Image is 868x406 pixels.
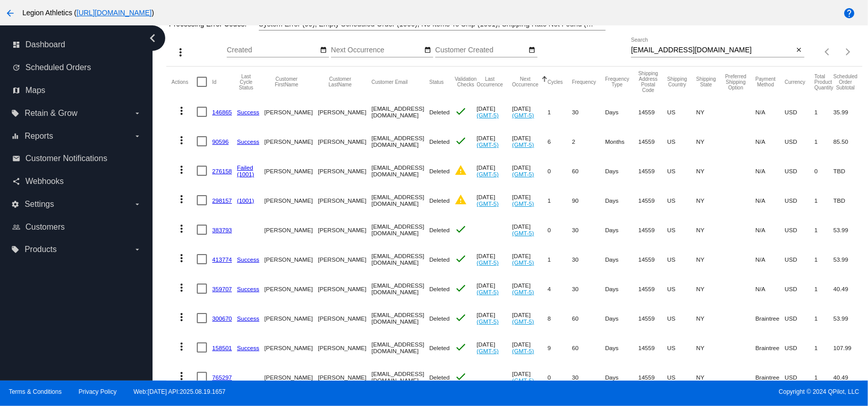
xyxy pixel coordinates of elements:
[512,303,548,333] mat-cell: [DATE]
[477,200,499,207] a: (GMT-5)
[133,200,141,208] i: arrow_drop_down
[25,223,65,232] span: Customers
[572,244,605,274] mat-cell: 30
[548,274,572,303] mat-cell: 4
[548,127,572,156] mat-cell: 6
[318,244,371,274] mat-cell: [PERSON_NAME]
[815,274,833,303] mat-cell: 1
[237,138,259,145] a: Success
[756,156,785,185] mat-cell: N/A
[429,79,443,85] button: Change sorting for Status
[815,244,833,274] mat-cell: 1
[696,362,725,392] mat-cell: NY
[785,303,815,333] mat-cell: USD
[372,156,430,185] mat-cell: [EMAIL_ADDRESS][DOMAIN_NAME]
[455,67,476,97] mat-header-cell: Validation Checks
[572,156,605,185] mat-cell: 60
[455,194,467,206] mat-icon: warning
[79,388,117,395] a: Privacy Policy
[25,154,107,163] span: Customer Notifications
[174,46,187,58] mat-icon: more_vert
[696,76,716,87] button: Change sorting for ShippingState
[477,303,513,333] mat-cell: [DATE]
[24,132,53,141] span: Reports
[455,223,467,235] mat-icon: check
[667,127,696,156] mat-cell: US
[175,193,188,205] mat-icon: more_vert
[843,7,855,19] mat-icon: help
[512,171,534,177] a: (GMT-5)
[638,185,667,215] mat-cell: 14559
[512,230,534,236] a: (GMT-5)
[512,76,538,87] button: Change sorting for NextOccurrenceUtc
[429,286,450,292] span: Deleted
[237,286,259,292] a: Success
[756,127,785,156] mat-cell: N/A
[785,274,815,303] mat-cell: USD
[24,109,77,118] span: Retain & Grow
[372,97,430,127] mat-cell: [EMAIL_ADDRESS][DOMAIN_NAME]
[25,63,91,72] span: Scheduled Orders
[667,215,696,244] mat-cell: US
[512,156,548,185] mat-cell: [DATE]
[512,377,534,384] a: (GMT-5)
[212,315,232,322] a: 300670
[696,215,725,244] mat-cell: NY
[11,245,19,254] i: local_offer
[25,177,64,186] span: Webhooks
[667,333,696,362] mat-cell: US
[605,274,638,303] mat-cell: Days
[12,223,20,231] i: people_outline
[667,303,696,333] mat-cell: US
[696,97,725,127] mat-cell: NY
[631,46,794,54] input: Search
[785,127,815,156] mat-cell: USD
[548,97,572,127] mat-cell: 1
[667,97,696,127] mat-cell: US
[815,215,833,244] mat-cell: 1
[12,173,141,190] a: share Webhooks
[785,156,815,185] mat-cell: USD
[237,164,253,171] a: Failed
[512,318,534,325] a: (GMT-5)
[12,177,20,185] i: share
[785,362,815,392] mat-cell: USD
[667,76,687,87] button: Change sorting for ShippingCountry
[572,303,605,333] mat-cell: 60
[12,59,141,76] a: update Scheduled Orders
[815,362,833,392] mat-cell: 1
[133,132,141,140] i: arrow_drop_down
[318,215,371,244] mat-cell: [PERSON_NAME]
[318,333,371,362] mat-cell: [PERSON_NAME]
[429,345,450,351] span: Deleted
[455,105,467,117] mat-icon: check
[815,127,833,156] mat-cell: 1
[455,282,467,294] mat-icon: check
[605,244,638,274] mat-cell: Days
[794,45,804,56] button: Clear
[237,171,254,177] a: (1001)
[372,274,430,303] mat-cell: [EMAIL_ADDRESS][DOMAIN_NAME]
[605,97,638,127] mat-cell: Days
[512,141,534,148] a: (GMT-5)
[512,289,534,295] a: (GMT-5)
[572,127,605,156] mat-cell: 2
[237,345,259,351] a: Success
[572,79,596,85] button: Change sorting for Frequency
[237,74,255,90] button: Change sorting for LastProcessingCycleId
[429,197,450,204] span: Deleted
[264,333,318,362] mat-cell: [PERSON_NAME]
[372,79,408,85] button: Change sorting for CustomerEmail
[512,215,548,244] mat-cell: [DATE]
[833,362,866,392] mat-cell: 40.49
[477,141,499,148] a: (GMT-5)
[171,67,197,97] mat-header-cell: Actions
[237,256,259,263] a: Success
[264,97,318,127] mat-cell: [PERSON_NAME]
[785,333,815,362] mat-cell: USD
[696,303,725,333] mat-cell: NY
[725,74,746,90] button: Change sorting for PreferredShippingOption
[264,76,309,87] button: Change sorting for CustomerFirstName
[4,7,16,19] mat-icon: arrow_back
[696,127,725,156] mat-cell: NY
